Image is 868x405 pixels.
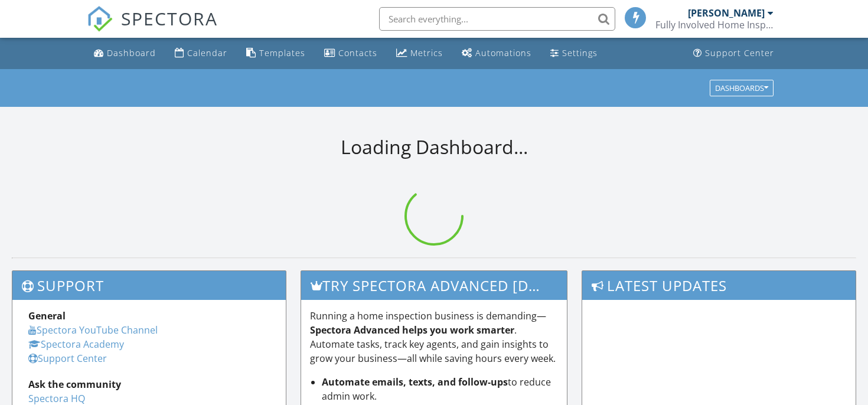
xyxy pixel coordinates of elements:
[475,47,531,58] div: Automations
[562,47,598,58] div: Settings
[655,19,774,31] div: Fully Involved Home Inspections
[338,47,377,58] div: Contacts
[410,47,443,58] div: Metrics
[89,43,161,64] a: Dashboard
[322,375,559,403] li: to reduce admin work.
[28,309,66,322] strong: General
[87,6,113,32] img: The Best Home Inspection Software - Spectora
[310,309,559,365] p: Running a home inspection business is demanding— . Automate tasks, track key agents, and gain ins...
[457,43,536,64] a: Automations (Basic)
[187,47,227,58] div: Calendar
[107,47,156,58] div: Dashboard
[170,43,232,64] a: Calendar
[242,43,310,64] a: Templates
[310,324,514,337] strong: Spectora Advanced helps you work smarter
[715,84,768,92] div: Dashboards
[12,271,286,300] h3: Support
[710,80,774,96] button: Dashboards
[688,7,765,19] div: [PERSON_NAME]
[705,47,774,58] div: Support Center
[319,43,382,64] a: Contacts
[28,352,107,365] a: Support Center
[301,271,567,300] h3: Try spectora advanced [DATE]
[121,6,218,31] span: SPECTORA
[87,16,218,41] a: SPECTORA
[379,7,615,31] input: Search everything...
[28,377,270,391] div: Ask the community
[322,375,508,388] strong: Automate emails, texts, and follow-ups
[582,271,856,300] h3: Latest Updates
[259,47,305,58] div: Templates
[391,43,448,64] a: Metrics
[28,392,85,405] a: Spectora HQ
[546,43,602,64] a: Settings
[28,324,158,337] a: Spectora YouTube Channel
[28,338,124,351] a: Spectora Academy
[688,43,779,64] a: Support Center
